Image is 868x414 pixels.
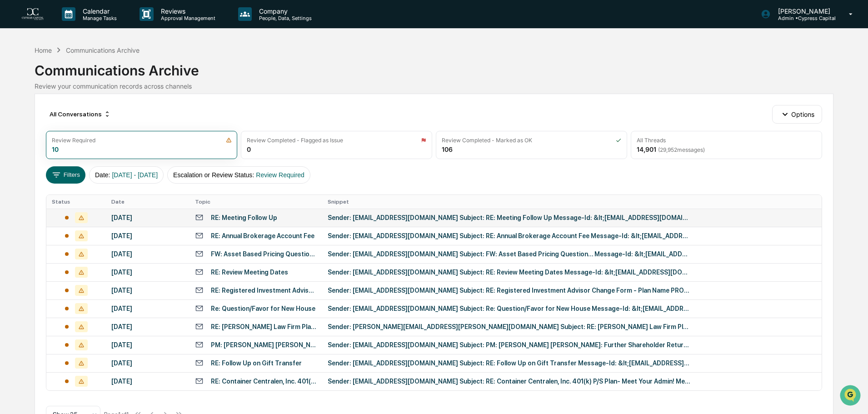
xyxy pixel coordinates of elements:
p: People, Data, Settings [252,15,316,21]
div: [DATE] [111,287,184,294]
input: Clear [24,41,150,51]
button: Escalation or Review Status:Review Required [167,166,310,184]
div: Home [35,46,52,54]
div: Sender: [EMAIL_ADDRESS][DOMAIN_NAME] Subject: RE: Follow Up on Gift Transfer Message-Id: &lt;[EMA... [328,359,691,367]
div: Start new chat [31,70,149,79]
div: Communications Archive [66,46,140,54]
div: 🔎 [9,133,16,140]
img: icon [421,137,426,143]
div: [DATE] [111,323,184,330]
div: RE: Review Meeting Dates [211,269,288,276]
div: We're available if you need us! [31,79,115,86]
button: Options [772,105,822,123]
div: [DATE] [111,232,184,239]
div: Communications Archive [35,55,833,79]
div: Sender: [EMAIL_ADDRESS][DOMAIN_NAME] Subject: Re: Question/Favor for New House Message-Id: &lt;[E... [328,305,691,312]
div: RE: Annual Brokerage Account Fee [211,232,314,239]
div: Sender: [PERSON_NAME][EMAIL_ADDRESS][PERSON_NAME][DOMAIN_NAME] Subject: RE: [PERSON_NAME] Law Fir... [328,323,691,330]
p: [PERSON_NAME] [771,7,836,15]
div: 106 [442,145,453,153]
a: Powered byPylon [64,154,110,161]
div: All Conversations [46,107,115,121]
button: Filters [46,166,85,184]
div: RE: Follow Up on Gift Transfer [211,359,302,367]
div: [DATE] [111,269,184,276]
span: Data Lookup [18,132,57,141]
a: 🖐️Preclearance [5,111,62,127]
button: Date:[DATE] - [DATE] [89,166,164,184]
div: [DATE] [111,359,184,367]
div: [DATE] [111,214,184,221]
div: Sender: [EMAIL_ADDRESS][DOMAIN_NAME] Subject: RE: Container Centralen, Inc. 401(k) P/S Plan- Meet... [328,378,691,385]
div: FW: Asset Based Pricing Question... [211,250,317,258]
span: Pylon [90,154,110,161]
div: Review your communication records across channels [35,82,833,90]
div: 10 [52,145,59,153]
span: Preclearance [18,115,59,124]
span: Review Required [256,171,304,179]
div: Review Required [52,137,95,144]
img: logo [22,8,44,20]
th: Date [106,195,190,209]
img: icon [616,137,621,143]
a: 🗄️Attestations [62,111,116,127]
p: Reviews [154,7,220,15]
p: Calendar [75,7,121,15]
div: [DATE] [111,378,184,385]
div: Sender: [EMAIL_ADDRESS][DOMAIN_NAME] Subject: RE: Registered Investment Advisor Change Form - Pla... [328,287,691,294]
p: Admin • Cypress Capital [771,15,836,21]
div: 🗄️ [66,115,73,123]
div: PM: [PERSON_NAME] [PERSON_NAME]: Further Shareholder Returns Upcoming [211,341,317,349]
img: icon [226,137,232,143]
div: Review Completed - Flagged as Issue [247,137,343,144]
th: Snippet [322,195,822,209]
div: 14,901 [637,145,705,153]
button: Start new chat [155,72,165,83]
div: Sender: [EMAIL_ADDRESS][DOMAIN_NAME] Subject: RE: Review Meeting Dates Message-Id: &lt;[EMAIL_ADD... [328,269,691,276]
iframe: Open customer support [839,384,863,409]
div: Sender: [EMAIL_ADDRESS][DOMAIN_NAME] Subject: FW: Asset Based Pricing Question... Message-Id: &lt... [328,250,691,258]
a: 🔎Data Lookup [5,128,61,145]
span: Attestations [75,115,113,124]
div: RE: Registered Investment Advisor Change Form - Plan Name PROSOFT BUSINESS SOLUTIONS SOLO(K) Plan... [211,287,317,294]
p: Manage Tasks [75,15,121,21]
div: 🖐️ [9,115,16,123]
span: [DATE] - [DATE] [112,171,158,179]
div: 0 [247,145,251,153]
img: 1746055101610-c473b297-6a78-478c-a979-82029cc54cd1 [9,70,25,86]
p: Company [252,7,316,15]
div: Review Completed - Marked as OK [442,137,532,144]
div: All Threads [637,137,666,144]
div: [DATE] [111,341,184,349]
span: ( 29,952 messages) [658,146,705,153]
div: RE: [PERSON_NAME] Law Firm Plan ID 81J464 [211,323,317,330]
div: RE: Meeting Follow Up [211,214,277,221]
div: [DATE] [111,250,184,258]
p: How can we help? [9,19,165,34]
div: RE: Container Centralen, Inc. 401(k) P/S Plan- Meet Your Admin! [211,378,317,385]
div: Re: Question/Favor for New House [211,305,315,312]
div: Sender: [EMAIL_ADDRESS][DOMAIN_NAME] Subject: RE: Meeting Follow Up Message-Id: &lt;[EMAIL_ADDRES... [328,214,691,221]
th: Status [46,195,105,209]
div: Sender: [EMAIL_ADDRESS][DOMAIN_NAME] Subject: RE: Annual Brokerage Account Fee Message-Id: &lt;[E... [328,232,691,239]
th: Topic [190,195,322,209]
div: [DATE] [111,305,184,312]
p: Approval Management [154,15,220,21]
div: Sender: [EMAIL_ADDRESS][DOMAIN_NAME] Subject: PM: [PERSON_NAME] [PERSON_NAME]: Further Shareholde... [328,341,691,349]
